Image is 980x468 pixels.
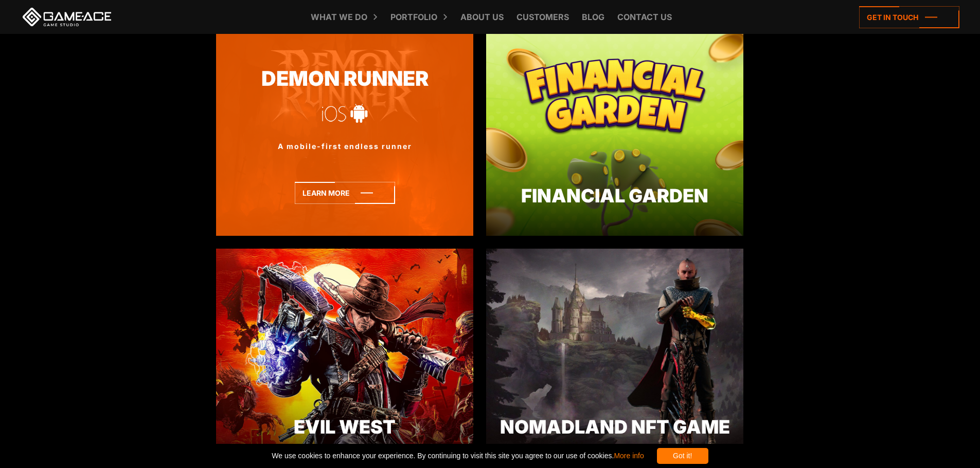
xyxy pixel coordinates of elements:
[486,413,743,441] div: Nomadland NFT Game
[216,64,473,94] a: Demon Runner
[859,6,959,28] a: Get in touch
[486,17,743,236] img: Financial garden preview img
[216,249,473,467] img: Evil west game preview
[657,448,708,464] div: Got it!
[272,448,644,464] span: We use cookies to enhance your experience. By continuing to visit this site you agree to our use ...
[295,182,395,204] a: Learn more
[486,182,743,210] div: Financial Garden
[486,249,743,467] img: nomadland list
[216,413,473,441] div: Evil West
[216,141,473,152] div: A mobile-first endless runner
[614,452,644,460] a: More info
